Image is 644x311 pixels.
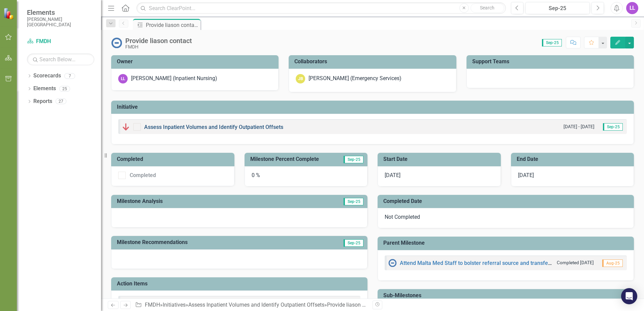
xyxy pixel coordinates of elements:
[131,75,217,82] div: [PERSON_NAME] (Inpatient Nursing)
[383,240,631,246] h3: Parent Milestone
[27,54,94,65] input: Search Below...
[111,37,122,48] img: No Information
[383,156,497,162] h3: Start Date
[64,73,75,79] div: 7
[33,72,61,80] a: Scorecards
[59,86,70,92] div: 25
[250,156,338,162] h3: Milestone Percent Complete
[383,198,631,204] h3: Completed Date
[122,123,130,131] img: Below Plan
[602,260,623,267] span: Aug-25
[27,16,94,28] small: [PERSON_NAME][GEOGRAPHIC_DATA]
[117,281,364,287] h3: Action Items
[385,172,400,178] span: [DATE]
[146,21,199,29] div: Provide liason contact
[144,124,283,130] a: Assess Inpatient Volumes and Identify Outpatient Offsets
[33,98,52,105] a: Reports
[344,239,363,247] span: Sep-25
[188,302,324,308] a: Assess Inpatient Volumes and Identify Outpatient Offsets
[135,301,367,309] div: » » »
[327,302,380,308] div: Provide liason contact
[27,8,94,16] span: Elements
[33,85,56,93] a: Elements
[557,260,594,266] small: Completed [DATE]
[296,74,305,83] div: JB
[309,75,401,82] div: [PERSON_NAME] (Emergency Services)
[480,5,494,10] span: Search
[472,59,631,65] h3: Support Teams
[621,288,637,304] div: Open Intercom Messenger
[400,260,571,266] a: Attend Malta Med Staff to bolster referral source and transfer process
[117,239,309,245] h3: Milestone Recommendations
[117,59,275,65] h3: Owner
[383,292,631,299] h3: Sub-Milestones
[518,172,534,178] span: [DATE]
[118,74,128,83] div: LL
[517,156,631,162] h3: End Date
[117,156,231,162] h3: Completed
[626,2,638,14] button: LL
[525,2,590,14] button: Sep-25
[603,123,623,131] span: Sep-25
[542,39,562,46] span: Sep-25
[125,44,192,49] div: FMDH
[136,2,506,14] input: Search ClearPoint...
[344,156,363,163] span: Sep-25
[528,4,587,12] div: Sep-25
[388,259,396,267] img: No Information
[145,302,160,308] a: FMDH
[3,7,15,19] img: ClearPoint Strategy
[125,37,192,44] div: Provide liason contact
[471,3,504,13] button: Search
[56,99,66,104] div: 27
[563,124,594,130] small: [DATE] - [DATE]
[378,208,634,228] div: Not Completed
[117,104,631,110] h3: Initiative
[27,38,94,45] a: FMDH
[163,302,186,308] a: Initiatives
[344,198,363,205] span: Sep-25
[245,166,368,186] div: 0 %
[294,59,453,65] h3: Collaborators
[117,198,288,204] h3: Milestone Analysis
